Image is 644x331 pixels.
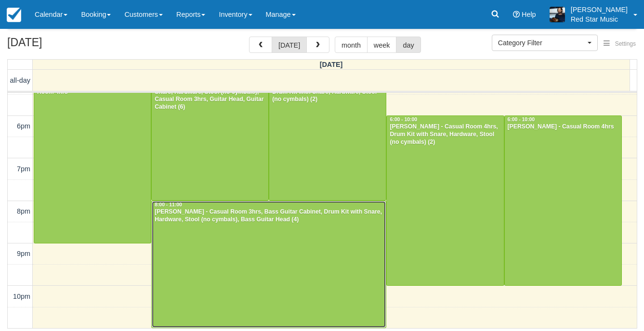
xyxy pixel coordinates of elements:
[390,117,417,122] span: 6:00 - 10:00
[508,117,535,122] span: 6:00 - 10:00
[17,165,30,173] span: 7pm
[367,37,397,53] button: week
[615,40,636,47] span: Settings
[17,122,30,130] span: 6pm
[492,35,598,51] button: Category Filter
[151,73,269,201] a: [PERSON_NAME] - Drum Kit with Snare, Hardware, Stool (no cymbals), Casual Room 3hrs, Guitar Head,...
[498,38,585,48] span: Category Filter
[34,73,151,243] a: Shell [PERSON_NAME] - Studio Live Room 4hrs
[522,11,536,18] span: Help
[513,11,520,18] i: Help
[507,123,619,131] div: [PERSON_NAME] - Casual Room 4hrs
[272,37,307,53] button: [DATE]
[13,293,30,300] span: 10pm
[10,76,30,84] span: all-day
[389,123,501,146] div: [PERSON_NAME] - Casual Room 4hrs, Drum Kit with Snare, Hardware, Stool (no cymbals) (2)
[550,7,565,22] img: A1
[598,37,642,51] button: Settings
[17,250,30,257] span: 9pm
[335,37,368,53] button: month
[17,207,30,215] span: 8pm
[151,201,386,328] a: 8:00 - 11:00[PERSON_NAME] - Casual Room 3hrs, Bass Guitar Cabinet, Drum Kit with Snare, Hardware,...
[504,115,622,286] a: 6:00 - 10:00[PERSON_NAME] - Casual Room 4hrs
[7,8,21,22] img: checkfront-main-nav-mini-logo.png
[269,73,386,201] a: [PERSON_NAME] - Casual Room 3hrs, Drum Kit with Snare, Hardware, Stool (no cymbals) (2)
[7,37,129,54] h2: [DATE]
[154,208,383,224] div: [PERSON_NAME] - Casual Room 3hrs, Bass Guitar Cabinet, Drum Kit with Snare, Hardware, Stool (no c...
[571,5,628,14] p: [PERSON_NAME]
[155,202,182,207] span: 8:00 - 11:00
[396,37,421,53] button: day
[386,115,504,286] a: 6:00 - 10:00[PERSON_NAME] - Casual Room 4hrs, Drum Kit with Snare, Hardware, Stool (no cymbals) (2)
[154,81,266,112] div: [PERSON_NAME] - Drum Kit with Snare, Hardware, Stool (no cymbals), Casual Room 3hrs, Guitar Head,...
[571,14,628,24] p: Red Star Music
[320,61,343,68] span: [DATE]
